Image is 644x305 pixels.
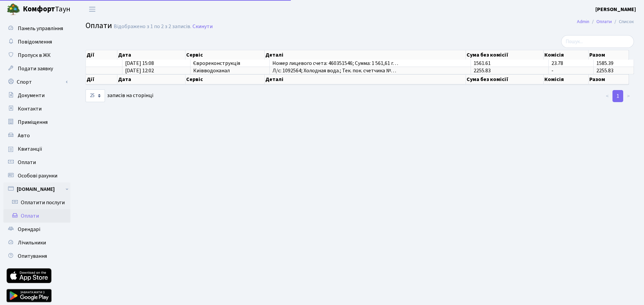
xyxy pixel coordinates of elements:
[3,22,70,35] a: Панель управління
[84,4,101,15] button: Переключити навігацію
[3,35,70,49] a: Повідомлення
[18,92,45,99] span: Документи
[466,50,543,60] th: Сума без комісії
[7,3,20,16] img: logo.png
[86,50,117,60] th: Дії
[612,18,634,25] li: Список
[18,145,42,153] span: Квитанції
[3,156,70,169] a: Оплати
[125,67,154,74] span: [DATE] 12:02
[86,89,153,102] label: записів на сторінці
[18,105,42,112] span: Контакти
[595,6,636,13] b: [PERSON_NAME]
[18,38,52,46] span: Повідомлення
[474,67,491,74] span: 2255.83
[86,89,105,102] select: записів на сторінці
[193,60,240,67] span: Єврореконструкція
[193,67,230,74] span: Київводоканал
[18,172,57,179] span: Особові рахунки
[612,90,623,102] a: 1
[3,116,70,129] a: Приміщення
[595,5,636,13] a: [PERSON_NAME]
[596,67,613,74] span: 2255.83
[596,60,613,67] span: 1585.39
[117,74,185,84] th: Дата
[551,60,563,67] span: 23.78
[3,129,70,142] a: Авто
[3,49,70,62] a: Пропуск в ЖК
[265,50,466,60] th: Деталі
[3,209,70,223] a: Оплати
[185,74,265,84] th: Сервіс
[3,102,70,116] a: Контакти
[561,35,634,48] input: Пошук...
[18,252,47,260] span: Опитування
[18,239,46,246] span: Лічильники
[474,60,491,67] span: 1561.61
[3,196,70,209] a: Оплатити послуги
[125,60,154,67] span: [DATE] 15:08
[18,52,51,59] span: Пропуск в ЖК
[18,159,36,166] span: Оплати
[551,67,553,74] span: -
[272,67,396,74] span: Л/с: 1092564; Холодная вода.; Тек. пок. счетчика №…
[567,15,644,29] nav: breadcrumb
[466,74,543,84] th: Сума без комісії
[3,142,70,156] a: Квитанції
[23,4,70,15] span: Таун
[544,74,589,84] th: Комісія
[589,74,629,84] th: Разом
[3,182,70,196] a: [DOMAIN_NAME]
[117,50,185,60] th: Дата
[86,74,117,84] th: Дії
[193,23,213,30] a: Скинути
[23,4,55,14] b: Комфорт
[3,169,70,182] a: Особові рахунки
[185,50,265,60] th: Сервіс
[3,89,70,102] a: Документи
[3,249,70,263] a: Опитування
[3,236,70,249] a: Лічильники
[596,18,612,25] a: Оплати
[18,25,63,32] span: Панель управління
[18,119,48,126] span: Приміщення
[3,62,70,75] a: Подати заявку
[589,50,629,60] th: Разом
[3,75,70,89] a: Спорт
[265,74,466,84] th: Деталі
[3,223,70,236] a: Орендарі
[18,226,40,233] span: Орендарі
[577,18,589,25] a: Admin
[272,60,398,67] span: Номер лицевого счета: 460351546; Сумма: 1 561,61 г…
[544,50,589,60] th: Комісія
[18,132,30,139] span: Авто
[86,20,112,31] span: Оплати
[18,65,53,72] span: Подати заявку
[114,23,191,30] div: Відображено з 1 по 2 з 2 записів.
